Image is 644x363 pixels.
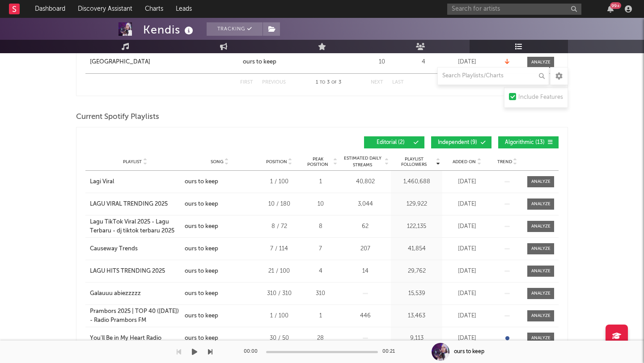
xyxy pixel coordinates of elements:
[185,177,218,186] div: ours to keep
[445,334,489,343] div: [DATE]
[392,80,404,85] button: Last
[304,77,353,88] div: 1 3 3
[185,289,218,298] div: ours to keep
[393,267,440,276] div: 29,762
[185,245,218,253] div: ours to keep
[90,307,180,325] a: Prambors 2025 | TOP 40 ([DATE]) - Radio Prambors FM
[445,289,489,298] div: [DATE]
[240,80,253,85] button: First
[437,140,478,145] span: Independent ( 9 )
[304,222,337,231] div: 8
[185,200,218,209] div: ours to keep
[304,245,337,253] div: 7
[393,312,440,321] div: 13,463
[123,159,142,165] span: Playlist
[407,58,440,67] div: 4
[90,200,180,209] a: LAGU VIRAL TRENDING 2025
[90,334,161,343] div: You'll Be in My Heart Radio
[504,140,545,145] span: Algorithmic ( 13 )
[518,92,563,103] div: Include Features
[304,177,337,186] div: 1
[320,80,325,84] span: to
[90,289,141,298] div: Galauuu abiezzzzz
[445,200,489,209] div: [DATE]
[304,267,337,276] div: 4
[342,155,383,169] span: Estimated Daily Streams
[304,156,332,167] span: Peak Position
[497,159,512,165] span: Trend
[90,58,238,67] a: [GEOGRAPHIC_DATA]
[342,312,389,321] div: 446
[382,346,400,357] div: 00:21
[445,312,489,321] div: [DATE]
[498,136,559,148] button: Algorithmic(13)
[393,289,440,298] div: 15,539
[259,312,299,321] div: 1 / 100
[342,222,389,231] div: 62
[447,4,581,15] input: Search for artists
[445,245,489,253] div: [DATE]
[437,67,549,85] input: Search Playlists/Charts
[342,267,389,276] div: 14
[445,177,489,186] div: [DATE]
[393,200,440,209] div: 129,922
[259,289,299,298] div: 310 / 310
[304,200,337,209] div: 10
[185,222,218,231] div: ours to keep
[259,245,299,253] div: 7 / 114
[304,289,337,298] div: 310
[211,159,224,165] span: Song
[445,222,489,231] div: [DATE]
[90,334,180,343] a: You'll Be in My Heart Radio
[364,136,424,148] button: Editorial(2)
[342,245,389,253] div: 207
[259,222,299,231] div: 8 / 72
[445,267,489,276] div: [DATE]
[185,312,218,321] div: ours to keep
[90,289,180,298] a: Galauuu abiezzzzz
[90,267,180,276] a: LAGU HITS TRENDING 2025
[431,136,491,148] button: Independent(9)
[90,267,165,276] div: LAGU HITS TRENDING 2025
[342,200,389,209] div: 3,044
[259,267,299,276] div: 21 / 100
[185,267,218,276] div: ours to keep
[304,334,337,343] div: 28
[445,58,489,67] div: [DATE]
[244,346,262,357] div: 00:00
[90,177,114,186] div: Lagi Viral
[259,200,299,209] div: 10 / 180
[362,58,402,67] div: 10
[266,159,287,165] span: Position
[453,159,476,165] span: Added On
[304,312,337,321] div: 1
[371,80,383,85] button: Next
[393,177,440,186] div: 1,460,688
[262,80,286,85] button: Previous
[90,177,180,186] a: Lagi Viral
[331,80,337,84] span: of
[259,177,299,186] div: 1 / 100
[454,348,484,356] div: ours to keep
[243,58,357,67] a: ours to keep
[143,22,195,37] div: Kendis
[610,2,621,9] div: 99 +
[90,58,150,67] div: [GEOGRAPHIC_DATA]
[393,245,440,253] div: 41,854
[393,334,440,343] div: 9,113
[90,218,180,235] a: Lagu TikTok Viral 2025 - Lagu Terbaru - dj tiktok terbaru 2025
[90,200,168,209] div: LAGU VIRAL TRENDING 2025
[607,5,614,13] button: 99+
[259,334,299,343] div: 30 / 50
[207,22,263,36] button: Tracking
[393,156,435,167] span: Playlist Followers
[185,334,218,343] div: ours to keep
[90,245,138,253] div: Causeway Trends
[342,177,389,186] div: 40,802
[90,245,180,253] a: Causeway Trends
[76,112,159,122] span: Current Spotify Playlists
[370,140,411,145] span: Editorial ( 2 )
[393,222,440,231] div: 122,135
